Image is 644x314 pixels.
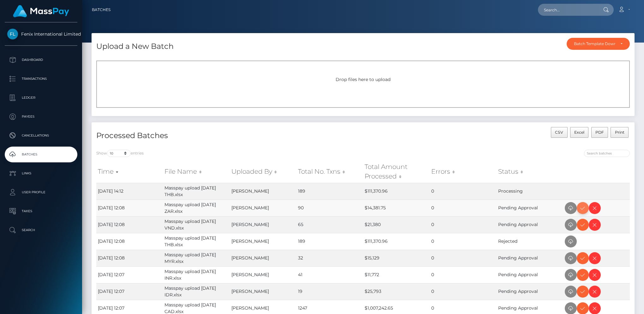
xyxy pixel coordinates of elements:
[96,250,163,266] td: [DATE] 12:08
[5,90,77,106] a: Ledger
[230,183,296,200] td: [PERSON_NAME]
[5,203,77,219] a: Taxes
[296,183,363,200] td: 189
[7,225,75,235] p: Search
[230,200,296,216] td: [PERSON_NAME]
[497,283,563,300] td: Pending Approval
[591,127,608,138] button: PDF
[363,216,430,233] td: $21,380
[230,283,296,300] td: [PERSON_NAME]
[163,266,230,283] td: Masspay upload [DATE] INR.xlsx
[107,150,131,157] select: Showentries
[5,166,77,181] a: Links
[296,250,363,266] td: 32
[96,200,163,216] td: [DATE] 12:08
[96,130,358,141] h4: Processed Batches
[7,150,75,159] p: Batches
[7,112,75,121] p: Payees
[584,150,630,157] input: Search batches
[363,233,430,250] td: $111,370.96
[567,38,630,50] button: Batch Template Download
[430,183,496,200] td: 0
[163,250,230,266] td: Masspay upload [DATE] MYR.xlsx
[497,216,563,233] td: Pending Approval
[96,216,163,233] td: [DATE] 12:08
[5,52,77,68] a: Dashboard
[5,71,77,87] a: Transactions
[5,31,77,37] span: Fenix International Limited
[7,169,75,178] p: Links
[430,283,496,300] td: 0
[363,266,430,283] td: $11,772
[430,216,496,233] td: 0
[96,183,163,200] td: [DATE] 14:12
[96,160,163,183] th: Time: activate to sort column ascending
[7,74,75,84] p: Transactions
[5,184,77,200] a: User Profile
[538,4,597,16] input: Search...
[96,233,163,250] td: [DATE] 12:08
[7,29,18,39] img: Fenix International Limited
[163,160,230,183] th: File Name: activate to sort column ascending
[497,200,563,216] td: Pending Approval
[615,130,624,135] span: Print
[163,183,230,200] td: Masspay upload [DATE] THB.xlsx
[296,233,363,250] td: 189
[5,128,77,143] a: Cancellations
[163,216,230,233] td: Masspay upload [DATE] VND.xlsx
[230,250,296,266] td: [PERSON_NAME]
[230,216,296,233] td: [PERSON_NAME]
[96,266,163,283] td: [DATE] 12:07
[336,77,391,82] span: Drop files here to upload
[430,233,496,250] td: 0
[13,5,69,17] img: MassPay Logo
[430,266,496,283] td: 0
[296,266,363,283] td: 41
[296,283,363,300] td: 19
[296,200,363,216] td: 90
[497,160,563,183] th: Status: activate to sort column ascending
[7,131,75,140] p: Cancellations
[570,127,589,138] button: Excel
[296,160,363,183] th: Total No. Txns: activate to sort column ascending
[5,222,77,238] a: Search
[92,3,110,16] a: Batches
[551,127,568,138] button: CSV
[363,183,430,200] td: $111,370.96
[296,216,363,233] td: 65
[7,206,75,216] p: Taxes
[555,130,563,135] span: CSV
[96,150,144,157] label: Show entries
[430,250,496,266] td: 0
[430,160,496,183] th: Errors: activate to sort column ascending
[230,160,296,183] th: Uploaded By: activate to sort column ascending
[363,283,430,300] td: $25,793
[96,283,163,300] td: [DATE] 12:07
[497,233,563,250] td: Rejected
[5,109,77,125] a: Payees
[7,55,75,65] p: Dashboard
[611,127,629,138] button: Print
[163,233,230,250] td: Masspay upload [DATE] THB.xlsx
[497,266,563,283] td: Pending Approval
[574,41,615,46] div: Batch Template Download
[430,200,496,216] td: 0
[497,183,563,200] td: Processing
[574,130,584,135] span: Excel
[230,266,296,283] td: [PERSON_NAME]
[163,200,230,216] td: Masspay upload [DATE] ZAR.xlsx
[7,188,75,197] p: User Profile
[363,160,430,183] th: Total Amount Processed: activate to sort column ascending
[363,200,430,216] td: $14,381.75
[96,41,174,52] h4: Upload a New Batch
[5,147,77,162] a: Batches
[497,250,563,266] td: Pending Approval
[363,250,430,266] td: $15,129
[7,93,75,102] p: Ledger
[595,130,604,135] span: PDF
[230,233,296,250] td: [PERSON_NAME]
[163,283,230,300] td: Masspay upload [DATE] IDR.xlsx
